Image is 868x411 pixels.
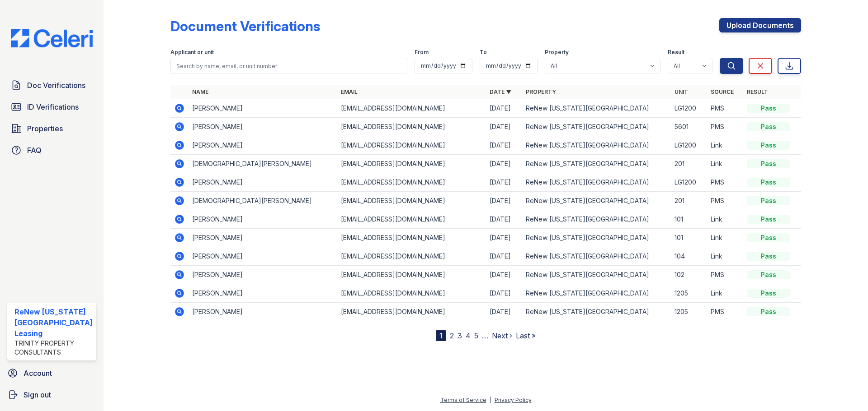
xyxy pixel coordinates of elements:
div: 1 [436,330,446,341]
a: Unit [675,88,688,95]
a: Next › [492,331,512,340]
div: Pass [747,252,790,261]
td: Link [707,247,743,266]
td: ReNew [US_STATE][GEOGRAPHIC_DATA] [522,136,671,155]
a: Sign out [4,386,100,404]
td: PMS [707,192,743,210]
td: ReNew [US_STATE][GEOGRAPHIC_DATA] [522,173,671,192]
td: [EMAIL_ADDRESS][DOMAIN_NAME] [337,210,486,229]
td: Link [707,229,743,247]
td: ReNew [US_STATE][GEOGRAPHIC_DATA] [522,155,671,173]
a: ID Verifications [7,98,96,116]
td: [DATE] [486,284,522,303]
td: LG1200 [671,136,707,155]
a: Properties [7,120,96,138]
td: ReNew [US_STATE][GEOGRAPHIC_DATA] [522,118,671,136]
td: ReNew [US_STATE][GEOGRAPHIC_DATA] [522,210,671,229]
a: Date ▼ [490,88,511,95]
div: Pass [747,215,790,224]
td: [DATE] [486,155,522,173]
td: ReNew [US_STATE][GEOGRAPHIC_DATA] [522,192,671,210]
td: 1205 [671,303,707,321]
a: Email [341,88,358,95]
div: Pass [747,233,790,242]
label: To [480,49,487,56]
td: PMS [707,118,743,136]
td: [PERSON_NAME] [189,229,337,247]
td: [PERSON_NAME] [189,303,337,321]
td: [DATE] [486,303,522,321]
td: [EMAIL_ADDRESS][DOMAIN_NAME] [337,99,486,118]
a: Result [747,88,768,95]
a: Source [711,88,734,95]
td: 1205 [671,284,707,303]
td: [DATE] [486,247,522,266]
td: 104 [671,247,707,266]
a: 2 [450,331,454,340]
a: Upload Documents [719,18,801,32]
label: Applicant or unit [170,49,214,56]
a: 4 [466,331,471,340]
td: [DEMOGRAPHIC_DATA][PERSON_NAME] [189,192,337,210]
td: [EMAIL_ADDRESS][DOMAIN_NAME] [337,136,486,155]
label: Result [668,49,684,56]
td: [EMAIL_ADDRESS][DOMAIN_NAME] [337,266,486,284]
label: Property [545,49,569,56]
td: [EMAIL_ADDRESS][DOMAIN_NAME] [337,284,486,303]
span: Doc Verifications [27,80,85,91]
td: Link [707,210,743,229]
td: Link [707,284,743,303]
td: ReNew [US_STATE][GEOGRAPHIC_DATA] [522,99,671,118]
a: Last » [516,331,536,340]
td: PMS [707,266,743,284]
td: PMS [707,173,743,192]
td: PMS [707,303,743,321]
td: [DATE] [486,173,522,192]
a: Terms of Service [440,397,486,403]
div: | [490,397,491,403]
label: From [415,49,429,56]
td: 101 [671,229,707,247]
td: [EMAIL_ADDRESS][DOMAIN_NAME] [337,155,486,173]
td: [EMAIL_ADDRESS][DOMAIN_NAME] [337,229,486,247]
a: Property [526,88,556,95]
td: LG1200 [671,173,707,192]
td: [PERSON_NAME] [189,118,337,136]
a: 5 [474,331,478,340]
td: ReNew [US_STATE][GEOGRAPHIC_DATA] [522,229,671,247]
span: FAQ [27,145,42,156]
div: Pass [747,159,790,168]
td: [PERSON_NAME] [189,210,337,229]
td: 102 [671,266,707,284]
a: Doc Verifications [7,76,96,94]
td: [DEMOGRAPHIC_DATA][PERSON_NAME] [189,155,337,173]
td: ReNew [US_STATE][GEOGRAPHIC_DATA] [522,247,671,266]
a: Account [4,364,100,382]
div: Trinity Property Consultants [14,339,93,357]
div: Pass [747,178,790,187]
a: 3 [458,331,462,340]
td: [PERSON_NAME] [189,99,337,118]
td: [DATE] [486,192,522,210]
td: PMS [707,99,743,118]
td: Link [707,136,743,155]
div: Pass [747,289,790,298]
div: Pass [747,270,790,279]
span: Account [24,368,52,379]
a: Privacy Policy [495,397,532,403]
div: Pass [747,196,790,205]
td: [PERSON_NAME] [189,284,337,303]
span: Sign out [24,389,51,400]
div: Pass [747,307,790,316]
td: Link [707,155,743,173]
td: [DATE] [486,136,522,155]
div: Pass [747,141,790,150]
div: Pass [747,122,790,131]
td: [DATE] [486,210,522,229]
span: … [482,330,488,341]
td: 101 [671,210,707,229]
a: FAQ [7,141,96,159]
img: CE_Logo_Blue-a8612792a0a2168367f1c8372b55b34899dd931a85d93a1a3d3e32e68fde9ad4.png [4,29,100,47]
td: [EMAIL_ADDRESS][DOMAIN_NAME] [337,247,486,266]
